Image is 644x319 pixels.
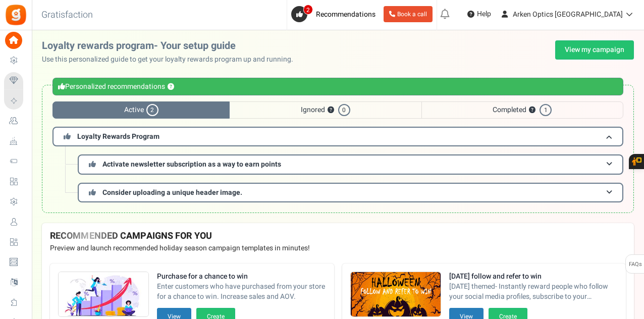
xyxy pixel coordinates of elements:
span: Recommendations [316,9,375,20]
span: 0 [338,104,350,116]
span: Ignored [230,101,421,119]
span: Arken Optics [GEOGRAPHIC_DATA] [513,9,623,20]
span: Enter customers who have purchased from your store for a chance to win. Increase sales and AOV. [157,282,326,302]
p: Preview and launch recommended holiday season campaign templates in minutes! [50,243,626,253]
p: Use this personalized guide to get your loyalty rewards program up and running. [42,55,301,65]
span: FAQs [628,255,642,274]
div: Personalized recommendations [52,78,623,95]
a: View my campaign [555,40,634,60]
strong: Purchase for a chance to win [157,272,326,282]
a: 2 Recommendations [291,6,380,22]
span: Help [474,9,491,19]
span: [DATE] themed- Instantly reward people who follow your social media profiles, subscribe to your n... [449,282,618,302]
button: ? [328,107,334,114]
a: Help [463,6,495,22]
span: 2 [146,104,158,116]
span: 2 [303,5,313,15]
h4: RECOMMENDED CAMPAIGNS FOR YOU [50,231,626,241]
span: 1 [540,104,552,116]
img: Gratisfaction [5,4,27,26]
button: ? [529,107,535,114]
span: Loyalty Rewards Program [77,131,159,142]
span: Consider uploading a unique header image. [102,187,242,198]
a: Book a call [384,6,433,22]
button: ? [168,84,174,90]
h2: Loyalty rewards program- Your setup guide [42,40,301,51]
span: Completed [421,101,623,119]
img: Recommended Campaigns [59,272,148,317]
span: Activate newsletter subscription as a way to earn points [102,159,281,170]
strong: [DATE] follow and refer to win [449,272,618,282]
span: Active [52,101,230,119]
img: Recommended Campaigns [351,272,441,317]
h3: Gratisfaction [30,5,104,25]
